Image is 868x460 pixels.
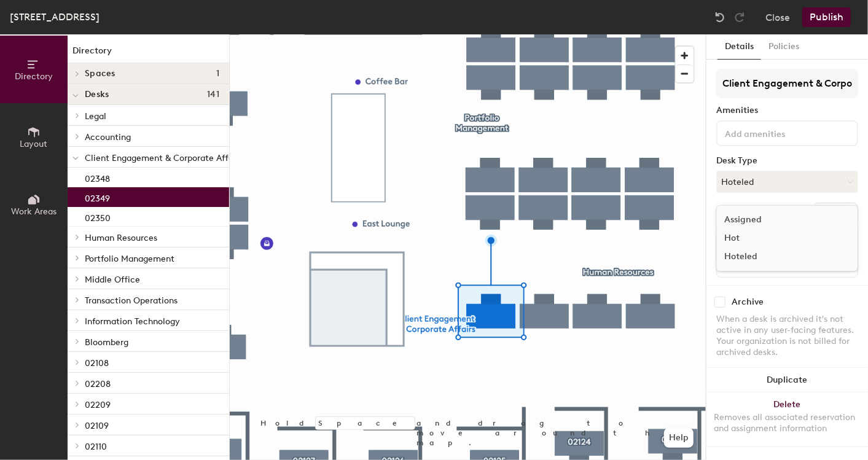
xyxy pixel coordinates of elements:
[802,7,851,27] button: Publish
[85,254,174,264] span: Portfolio Management
[85,295,178,306] span: Transaction Operations
[216,69,219,79] span: 1
[85,275,140,285] span: Middle Office
[85,69,115,79] span: Spaces
[761,34,807,60] button: Policies
[11,206,57,217] span: Work Areas
[732,297,764,307] div: Archive
[706,392,868,446] button: DeleteRemoves all associated reservation and assignment information
[85,233,157,243] span: Human Resources
[706,368,868,392] button: Duplicate
[68,44,229,63] h1: Directory
[207,90,219,99] span: 141
[717,34,761,60] button: Details
[716,156,858,166] div: Desk Type
[85,153,243,163] span: Client Engagement & Corporate Affairs
[714,11,726,23] img: Undo
[716,171,858,193] button: Hoteled
[85,400,111,410] span: 02209
[714,412,861,434] div: Removes all associated reservation and assignment information
[85,379,111,389] span: 02208
[85,316,180,327] span: Information Technology
[85,190,110,204] p: 02349
[722,125,833,140] input: Add amenities
[717,211,840,229] div: Assigned
[85,421,109,431] span: 02109
[813,203,858,224] button: Ungroup
[85,337,128,348] span: Bloomberg
[765,7,790,27] button: Close
[733,11,746,23] img: Redo
[15,71,53,82] span: Directory
[85,209,111,224] p: 02350
[85,132,131,142] span: Accounting
[85,358,109,368] span: 02108
[664,428,694,448] button: Help
[85,170,110,184] p: 02348
[85,90,109,99] span: Desks
[716,314,858,358] div: When a desk is archived it's not active in any user-facing features. Your organization is not bil...
[717,248,840,266] div: Hoteled
[716,106,858,115] div: Amenities
[85,111,106,122] span: Legal
[10,9,100,25] div: [STREET_ADDRESS]
[85,442,107,452] span: 02110
[20,139,48,149] span: Layout
[717,229,840,248] div: Hot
